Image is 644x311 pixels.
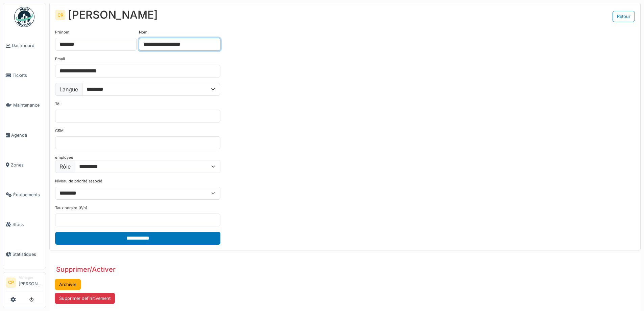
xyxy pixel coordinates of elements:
label: Prénom [55,29,69,35]
a: Tickets [3,61,46,90]
span: Équipements [13,192,43,198]
label: Tél. [55,101,62,107]
button: Supprimer définitivement [55,293,115,304]
a: Retour [613,11,635,22]
label: Nom [139,29,147,35]
li: CP [6,277,16,288]
label: Langue [55,83,82,96]
span: Dashboard [12,42,43,49]
span: Zones [11,162,43,168]
a: CP Manager[PERSON_NAME] [6,275,43,291]
a: Agenda [3,120,46,150]
div: CR [55,10,65,20]
label: GSM [55,128,64,134]
a: Équipements [3,180,46,209]
label: Rôle [55,160,75,173]
label: Niveau de priorité associé [55,178,102,184]
li: [PERSON_NAME] [19,275,43,290]
span: Statistiques [13,251,43,258]
label: Email [55,56,65,62]
a: Stock [3,209,46,239]
span: Tickets [13,72,43,79]
div: Manager [19,275,43,280]
a: Maintenance [3,90,46,120]
span: Agenda [11,132,43,138]
form: employee [55,29,220,245]
button: Archiver [55,279,81,290]
span: Stock [13,221,43,228]
div: [PERSON_NAME] [68,8,158,21]
a: Statistiques [3,239,46,269]
h3: Supprimer/Activer [56,265,116,273]
a: Zones [3,150,46,180]
a: Dashboard [3,31,46,61]
img: Badge_color-CXgf-gQk.svg [14,7,34,27]
label: Taux horaire (€/h) [55,205,87,211]
span: Maintenance [13,102,43,108]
